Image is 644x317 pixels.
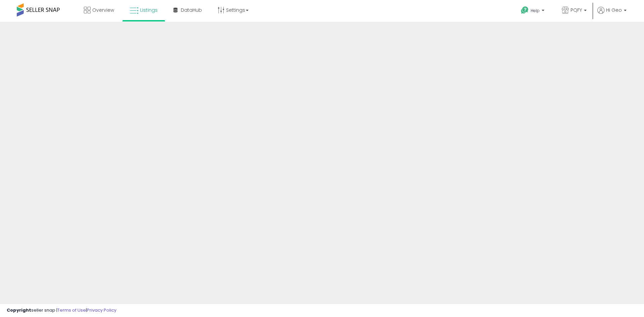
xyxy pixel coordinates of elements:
span: Hi Geo [606,7,622,13]
a: Help [516,1,551,22]
span: PQFY [571,7,582,13]
span: DataHub [181,7,202,13]
span: Overview [92,7,114,13]
span: Help [531,8,540,13]
i: Get Help [521,6,529,14]
a: Hi Geo [597,7,627,22]
span: Listings [140,7,158,13]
